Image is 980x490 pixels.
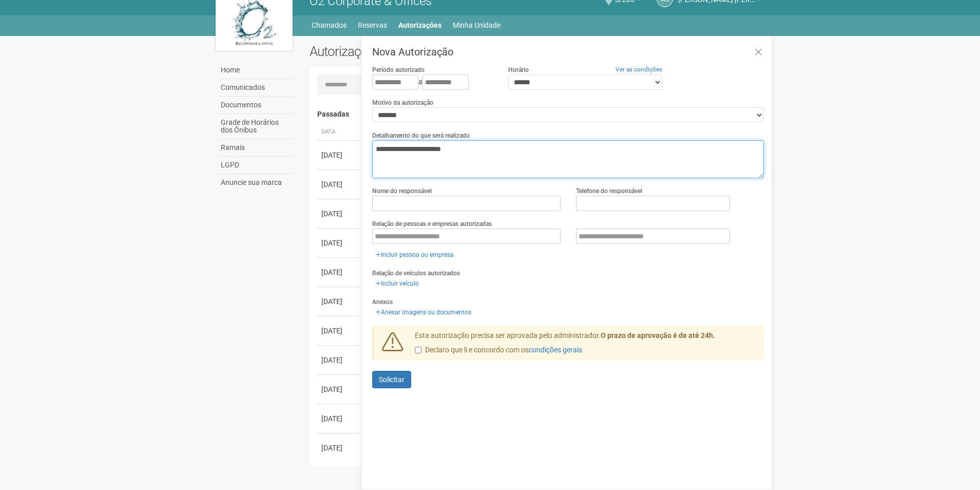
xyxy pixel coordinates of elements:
[218,62,294,79] a: Home
[321,296,359,307] div: [DATE]
[398,18,441,32] a: Autorizações
[372,297,393,307] label: Anexos
[218,97,294,114] a: Documentos
[372,219,492,229] label: Relação de pessoas e empresas autorizadas
[321,209,359,219] div: [DATE]
[310,44,529,59] h2: Autorizações
[372,307,474,318] a: Anexar imagens ou documentos
[321,179,359,190] div: [DATE]
[372,278,422,289] a: Incluir veículo
[415,345,582,355] label: Declaro que li e concordo com os
[218,157,294,174] a: LGPD
[321,384,359,394] div: [DATE]
[321,443,359,453] div: [DATE]
[321,355,359,365] div: [DATE]
[321,413,359,424] div: [DATE]
[321,150,359,160] div: [DATE]
[372,269,460,278] label: Relação de veículos autorizados
[358,18,387,32] a: Reservas
[453,18,501,32] a: Minha Unidade
[372,131,470,140] label: Detalhamento do que será realizado
[415,347,421,353] input: Declaro que li e concordo com oscondições gerais
[312,18,347,32] a: Chamados
[218,79,294,97] a: Comunicados
[372,47,764,57] h3: Nova Autorização
[321,238,359,248] div: [DATE]
[407,331,764,361] div: Esta autorização precisa ser aprovada pelo administrador.
[616,66,662,73] a: Ver as condições
[372,98,433,107] label: Motivo da autorização
[321,326,359,336] div: [DATE]
[372,371,411,388] button: Solicitar
[372,249,457,260] a: Incluir pessoa ou empresa
[529,346,582,354] a: condições gerais
[601,331,715,340] strong: O prazo de aprovação é de até 24h.
[372,65,425,74] label: Período autorizado
[218,139,294,157] a: Ramais
[317,124,363,141] th: Data
[379,375,405,384] span: Solicitar
[321,267,359,277] div: [DATE]
[218,174,294,191] a: Anuncie sua marca
[218,114,294,139] a: Grade de Horários dos Ônibus
[317,110,757,118] h4: Passadas
[508,65,529,74] label: Horário
[372,186,432,196] label: Nome do responsável
[576,186,642,196] label: Telefone do responsável
[372,74,492,90] div: a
